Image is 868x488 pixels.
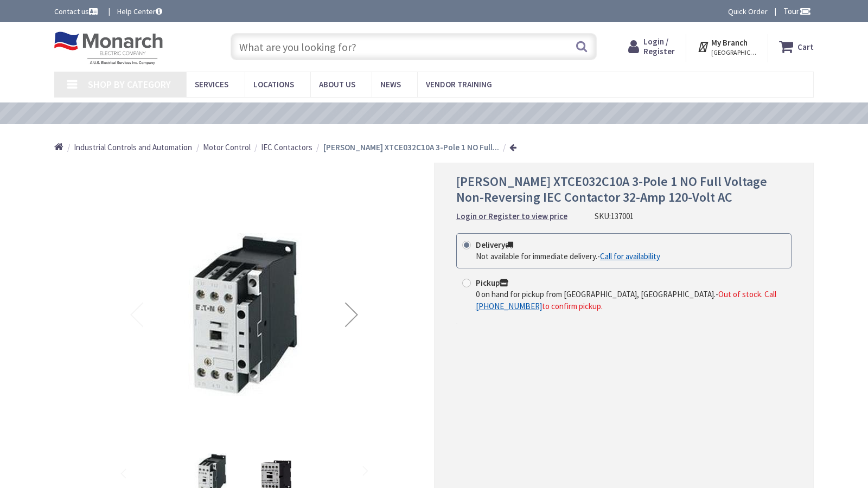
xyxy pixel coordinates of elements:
[456,210,567,222] a: Login or Register to view price
[611,211,634,221] span: 137001
[117,6,162,17] a: Help Center
[456,173,767,206] span: [PERSON_NAME] XTCE032C10A 3-Pole 1 NO Full Voltage Non-Reversing IEC Contactor 32-Amp 120-Volt AC
[643,36,675,56] span: Login / Register
[476,288,786,312] div: -
[261,142,312,153] a: IEC Contactors
[595,210,634,222] div: SKU:
[54,6,100,17] a: Contact us
[628,37,675,56] a: Login / Register
[783,6,811,16] span: Tour
[476,240,513,250] strong: Delivery
[323,142,499,152] strong: [PERSON_NAME] XTCE032C10A 3-Pole 1 NO Full...
[330,185,373,444] div: Next
[697,37,757,56] div: My Branch [GEOGRAPHIC_DATA], [GEOGRAPHIC_DATA]
[54,31,163,65] img: Monarch Electric Company
[331,108,520,120] a: VIEW OUR VIDEO TRAINING LIBRARY
[797,37,814,56] strong: Cart
[476,289,716,299] span: 0 on hand for pickup from [GEOGRAPHIC_DATA], [GEOGRAPHIC_DATA].
[476,251,660,262] div: -
[456,211,567,221] strong: Login or Register to view price
[711,48,757,57] span: [GEOGRAPHIC_DATA], [GEOGRAPHIC_DATA]
[74,142,192,152] span: Industrial Controls and Automation
[88,78,171,91] span: Shop By Category
[476,289,776,311] span: Out of stock. Call to confirm pickup.
[380,79,401,89] span: News
[711,37,748,48] strong: My Branch
[476,300,542,312] a: [PHONE_NUMBER]
[203,142,251,153] a: Motor Control
[74,142,192,153] a: Industrial Controls and Automation
[476,251,597,261] span: Not available for immediate delivery.
[728,6,768,17] a: Quick Order
[476,278,508,288] strong: Pickup
[253,79,294,89] span: Locations
[779,37,814,56] a: Cart
[163,233,325,396] img: Eaton XTCE032C10A 3-Pole 1 NO Full Voltage Non-Reversing IEC Contactor 32-Amp 120-Volt AC
[231,33,597,60] input: What are you looking for?
[261,142,312,152] span: IEC Contactors
[195,79,228,89] span: Services
[426,79,492,89] span: Vendor Training
[319,79,355,89] span: About Us
[203,142,251,152] span: Motor Control
[600,251,660,262] a: Call for availability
